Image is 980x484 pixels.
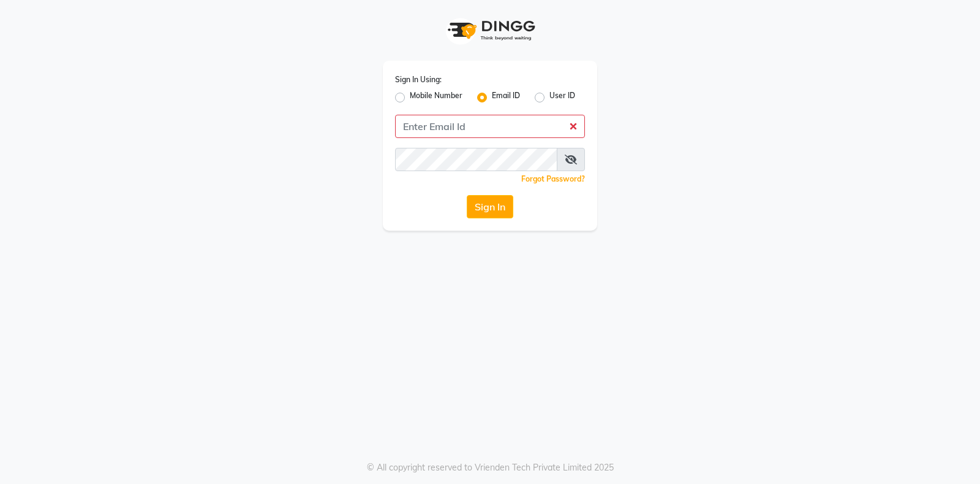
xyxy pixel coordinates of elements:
[395,74,442,85] label: Sign In Using:
[549,90,575,105] label: User ID
[467,195,513,218] button: Sign In
[410,90,462,105] label: Mobile Number
[521,174,585,183] a: Forgot Password?
[395,148,557,171] input: Username
[441,12,539,48] img: logo1.svg
[492,90,520,105] label: Email ID
[395,115,585,138] input: Username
